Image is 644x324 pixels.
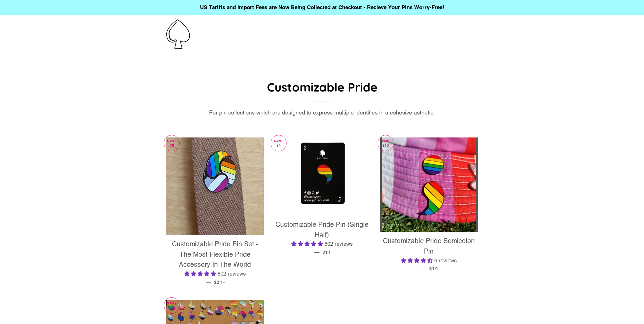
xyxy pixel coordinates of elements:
span: — [206,279,211,285]
span: Customizable Pride Pin (Single Half) [275,221,369,239]
h1: Customizable Pride [166,79,478,95]
div: For pin collections which are designed to express multiple identities in a cohesive asthetic. [166,108,478,117]
p: Save $33 [164,298,179,314]
p: Save $8 [164,135,179,151]
p: Save $4 [271,135,286,151]
span: — [421,265,426,271]
p: Save $10 [378,135,393,151]
span: 4.67 stars [401,257,434,264]
a: Customizable Pride Semicolon Pin 4.67 stars 6 reviews — $19 [380,232,478,277]
span: $21 [214,280,226,285]
span: — [314,249,319,255]
span: 6 reviews [434,257,457,264]
span: 4.83 stars [184,271,218,277]
span: $11 [322,250,331,255]
span: 4.83 stars [291,241,325,247]
a: Customizable Pride Pin (Single Half) 4.83 stars 802 reviews — $11 [273,215,371,260]
a: Customizable Pride Pin Set - The Most Flexible Pride Accessory In The World 4.83 stars 802 review... [166,235,264,290]
span: $19 [429,266,438,271]
span: 802 reviews [325,241,353,247]
span: Customizable Pride Semicolon Pin [383,237,475,255]
span: 802 reviews [218,271,246,277]
img: Pin-Ace [166,20,190,49]
span: Customizable Pride Pin Set - The Most Flexible Pride Accessory In The World [172,240,258,269]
